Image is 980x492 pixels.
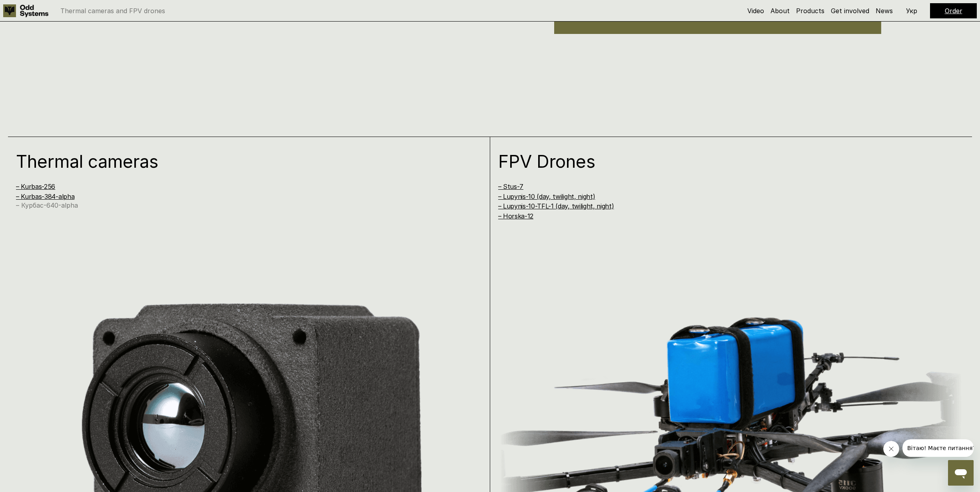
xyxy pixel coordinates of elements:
[883,441,899,457] iframe: Close message
[16,183,55,190] a: – Kurbas-256
[5,6,73,12] span: Вітаю! Маєте питання?
[796,7,824,15] a: Products
[831,7,869,15] a: Get involved
[16,192,74,200] a: – Kurbas-384-alpha
[498,192,595,200] a: – Lupynis-10 (day, twilight, night)
[770,7,790,15] a: About
[948,460,974,486] iframe: Button to launch messaging window
[16,153,454,170] h1: Thermal cameras
[498,153,936,170] h1: FPV Drones
[16,201,78,209] a: – Курбас-640-alpha
[945,7,962,15] a: Order
[747,7,764,15] a: Video
[876,7,893,15] a: News
[902,439,974,457] iframe: Message from company
[906,8,917,14] p: Укр
[498,212,533,220] a: – Horska-12
[498,202,614,210] a: – Lupynis-10-TFL-1 (day, twilight, night)
[498,183,523,190] a: – Stus-7
[60,8,165,14] p: Thermal cameras and FPV drones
